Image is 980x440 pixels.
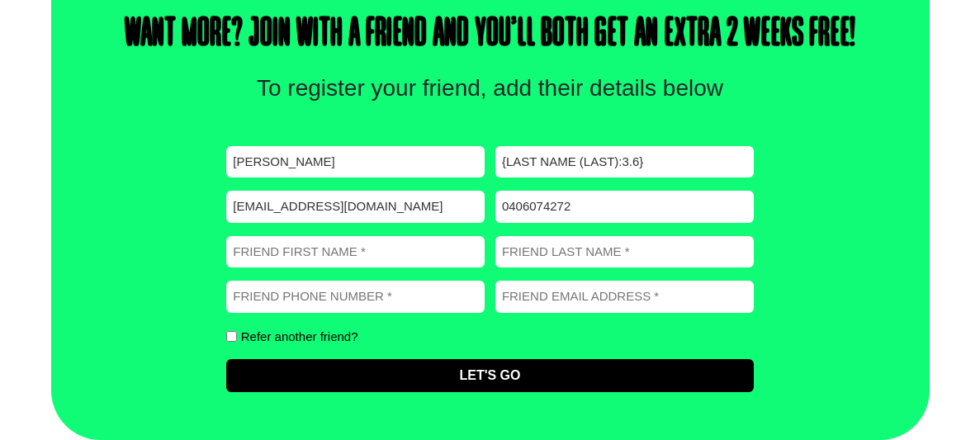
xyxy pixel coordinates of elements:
input: Friend email address * [495,281,754,313]
input: Friend first name * [226,236,485,268]
input: Last name * [495,146,754,178]
input: First name * [226,146,485,178]
input: Email * [226,191,485,223]
input: Friend phone number * [226,281,485,313]
input: Friend last name * [495,236,754,268]
input: Let's Go [226,359,753,392]
input: Phone * [495,191,754,223]
p: To register your friend, add their details below [244,71,736,106]
label: Refer another friend? [241,330,358,343]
